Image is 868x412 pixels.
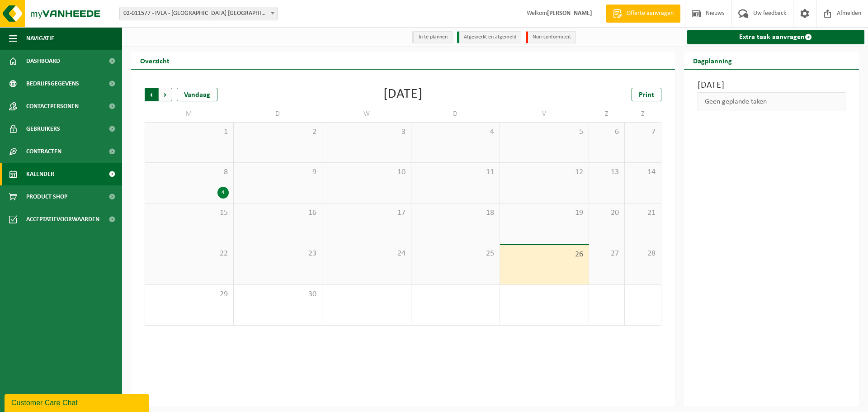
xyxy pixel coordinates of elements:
[526,31,576,43] li: Non-conformiteit
[120,7,277,20] span: 02-011577 - IVLA - CP OUDENAARDE - 9700 OUDENAARDE, LEEBEEKSTRAAT 10
[505,127,584,137] span: 5
[238,127,318,137] span: 2
[145,88,158,101] span: Vorige
[131,52,179,69] h2: Overzicht
[26,118,60,140] span: Gebruikers
[594,167,620,177] span: 13
[594,208,620,218] span: 20
[594,127,620,137] span: 6
[26,208,99,231] span: Acceptatievoorwaarden
[624,9,676,18] span: Offerte aanvragen
[629,167,656,177] span: 14
[416,167,495,177] span: 11
[687,30,865,44] a: Extra taak aanvragen
[238,208,318,218] span: 16
[629,249,656,259] span: 28
[505,167,584,177] span: 12
[416,208,495,218] span: 18
[26,27,54,50] span: Navigatie
[159,88,172,101] span: Volgende
[150,249,229,259] span: 22
[150,289,229,299] span: 29
[26,95,79,118] span: Contactpersonen
[26,72,79,95] span: Bedrijfsgegevens
[684,52,741,69] h2: Dagplanning
[500,106,589,122] td: V
[327,249,406,259] span: 24
[416,127,495,137] span: 4
[238,249,318,259] span: 23
[327,167,406,177] span: 10
[547,10,592,17] strong: [PERSON_NAME]
[594,249,620,259] span: 27
[625,106,661,122] td: Z
[26,185,67,208] span: Product Shop
[416,249,495,259] span: 25
[177,88,217,101] div: Vandaag
[383,88,423,101] div: [DATE]
[505,208,584,218] span: 19
[5,392,151,412] iframe: chat widget
[629,127,656,137] span: 7
[698,92,846,111] div: Geen geplande taken
[238,167,318,177] span: 9
[150,208,229,218] span: 15
[150,167,229,177] span: 8
[322,106,411,122] td: W
[145,106,234,122] td: M
[412,31,453,43] li: In te plannen
[119,7,278,20] span: 02-011577 - IVLA - CP OUDENAARDE - 9700 OUDENAARDE, LEEBEEKSTRAAT 10
[411,106,500,122] td: D
[327,127,406,137] span: 3
[26,50,60,72] span: Dashboard
[26,140,61,163] span: Contracten
[606,5,680,23] a: Offerte aanvragen
[327,208,406,218] span: 17
[150,127,229,137] span: 1
[629,208,656,218] span: 21
[632,88,661,101] a: Print
[639,91,654,99] span: Print
[217,187,229,199] div: 4
[26,163,54,185] span: Kalender
[238,289,318,299] span: 30
[234,106,323,122] td: D
[457,31,521,43] li: Afgewerkt en afgemeld
[505,250,584,260] span: 26
[698,79,846,92] h3: [DATE]
[589,106,625,122] td: Z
